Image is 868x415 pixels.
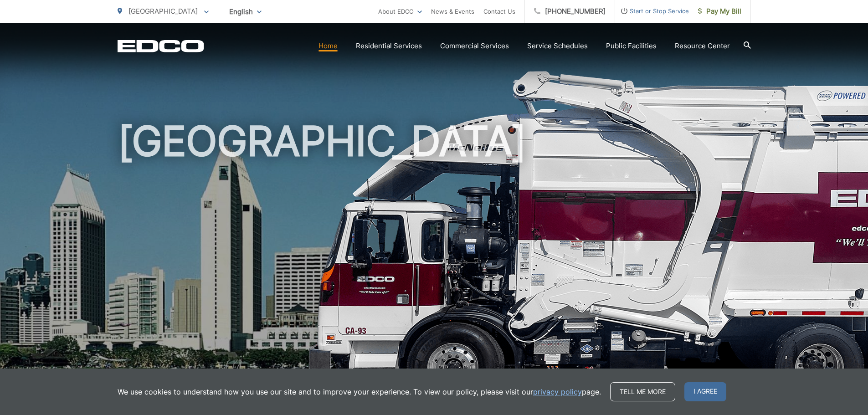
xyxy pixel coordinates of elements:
[318,41,338,51] a: Home
[606,41,657,51] a: Public Facilities
[675,41,730,51] a: Resource Center
[431,6,474,17] a: News & Events
[698,6,741,17] span: Pay My Bill
[128,7,198,15] span: [GEOGRAPHIC_DATA]
[440,41,509,51] a: Commercial Services
[684,382,726,401] span: I agree
[533,386,582,397] a: privacy policy
[118,386,601,397] p: We use cookies to understand how you use our site and to improve your experience. To view our pol...
[483,6,515,17] a: Contact Us
[527,41,588,51] a: Service Schedules
[378,6,422,17] a: About EDCO
[610,382,675,401] a: Tell me more
[356,41,422,51] a: Residential Services
[222,4,268,20] span: English
[118,118,751,407] h1: [GEOGRAPHIC_DATA]
[118,40,204,52] a: EDCD logo. Return to the homepage.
